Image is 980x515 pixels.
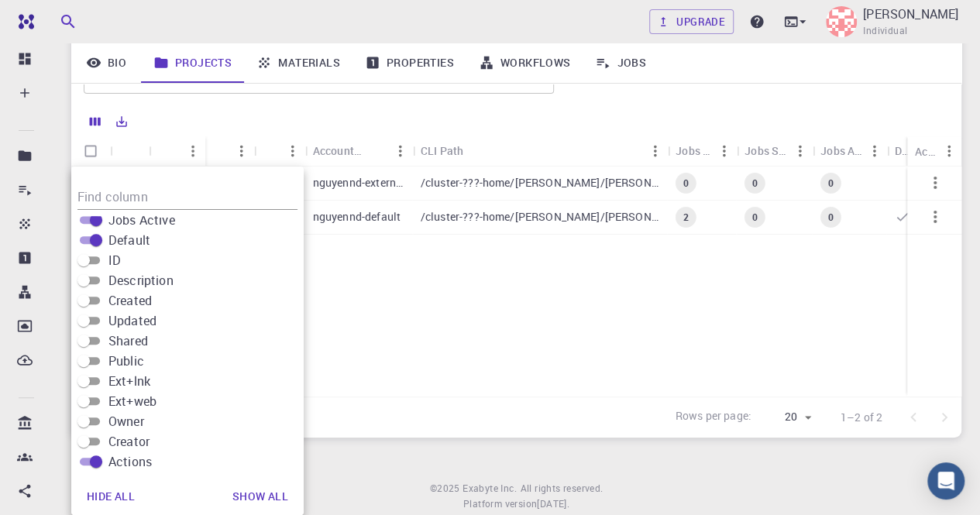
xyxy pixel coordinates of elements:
[421,175,660,191] p: /cluster-???-home/[PERSON_NAME]/[PERSON_NAME]-external
[676,408,751,426] p: Rows per page:
[108,372,150,390] span: Ext+lnk
[31,11,87,25] span: Support
[108,432,150,451] span: Creator
[108,251,121,270] span: ID
[813,136,887,166] div: Jobs Active
[820,136,862,166] div: Jobs Active
[895,136,915,166] div: Default
[313,209,401,225] p: nguyennd-default
[71,167,304,515] div: Columns
[305,136,413,166] div: Accounting slug
[254,136,305,166] div: Shared
[313,136,363,166] div: Accounting slug
[108,291,152,310] span: Created
[822,177,840,190] span: 0
[71,43,141,83] a: Bio
[205,136,254,166] div: Status
[746,177,764,190] span: 0
[676,136,712,166] div: Jobs Total
[927,462,965,500] div: Open Intercom Messenger
[220,481,301,512] button: Show all
[863,23,907,39] span: Individual
[108,392,156,410] span: Ext+web
[758,406,816,428] div: 20
[352,43,466,83] a: Properties
[156,139,181,163] button: Sort
[583,43,658,83] a: Jobs
[213,139,238,163] button: Sort
[649,9,734,34] a: Upgrade
[462,482,517,494] span: Exabyte Inc.
[141,43,244,83] a: Projects
[907,136,961,167] div: Actions
[244,43,352,83] a: Materials
[677,177,695,190] span: 0
[108,211,175,229] span: Jobs Active
[421,136,463,166] div: CLI Path
[12,14,34,29] img: logo
[77,185,297,210] input: Column title
[737,136,813,166] div: Jobs Subm.
[108,331,148,350] span: Shared
[108,109,135,134] button: Export
[863,5,958,23] p: [PERSON_NAME]
[280,139,305,163] button: Menu
[110,136,149,167] div: Icon
[229,139,254,163] button: Menu
[466,43,583,83] a: Workflows
[82,109,108,134] button: Columns
[421,209,660,225] p: /cluster-???-home/[PERSON_NAME]/[PERSON_NAME]-default
[108,311,156,330] span: Updated
[937,139,961,163] button: Menu
[537,497,569,510] span: [DATE] .
[388,139,413,163] button: Menu
[262,139,287,163] button: Sort
[108,352,144,370] span: Public
[149,136,205,167] div: Name
[520,481,603,496] span: All rights reserved.
[363,139,388,163] button: Sort
[744,136,788,166] div: Jobs Subm.
[108,452,152,471] span: Actions
[537,496,569,512] a: [DATE].
[822,211,840,224] span: 0
[643,139,668,163] button: Menu
[313,175,405,191] p: nguyennd-external
[915,136,937,167] div: Actions
[430,481,462,496] span: © 2025
[712,139,737,163] button: Menu
[108,412,144,431] span: Owner
[108,231,150,249] span: Default
[677,211,695,224] span: 2
[746,211,764,224] span: 0
[181,139,205,163] button: Menu
[862,139,887,163] button: Menu
[74,481,147,512] button: Hide all
[463,496,537,512] span: Platform version
[668,136,737,166] div: Jobs Total
[462,481,517,496] a: Exabyte Inc.
[841,410,882,425] p: 1–2 of 2
[413,136,668,166] div: CLI Path
[788,139,813,163] button: Menu
[108,271,174,290] span: Description
[826,6,857,37] img: JD Francois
